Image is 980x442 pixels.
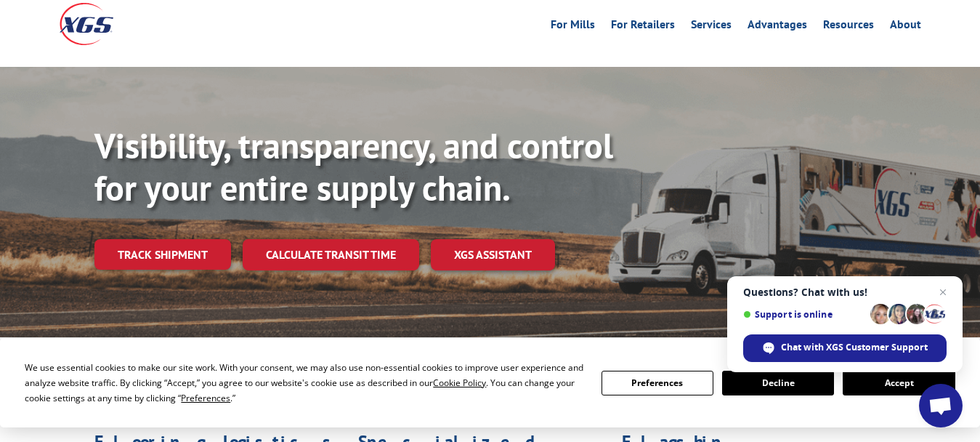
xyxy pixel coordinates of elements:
button: Accept [843,371,955,395]
button: Preferences [602,371,713,395]
a: Calculate transit time [243,239,419,270]
a: About [890,19,921,35]
a: For Retailers [611,19,675,35]
a: Resources [823,19,874,35]
a: Services [691,19,732,35]
span: Support is online [743,309,865,320]
span: Questions? Chat with us! [743,286,947,298]
a: Track shipment [94,239,231,270]
a: For Mills [551,19,595,35]
button: Decline [722,371,834,395]
span: Chat with XGS Customer Support [781,341,928,354]
span: Chat with XGS Customer Support [743,334,947,362]
a: XGS ASSISTANT [431,239,555,270]
span: Preferences [181,392,230,404]
div: We use essential cookies to make our site work. With your consent, we may also use non-essential ... [25,360,583,406]
b: Visibility, transparency, and control for your entire supply chain. [94,123,613,210]
a: Open chat [919,384,963,427]
span: Cookie Policy [433,377,486,389]
a: Advantages [748,19,807,35]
